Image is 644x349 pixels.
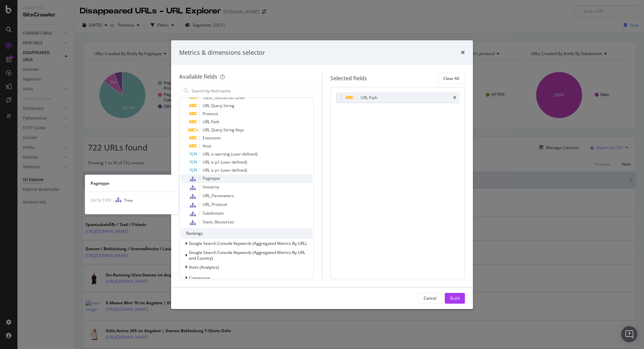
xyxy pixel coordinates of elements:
div: Selected fields [330,75,367,82]
span: Google Search Console Keywords (Aggregated Metrics By URL) [189,241,307,246]
span: Static_Resources [203,219,234,225]
div: times [453,96,456,100]
span: Pagetype [203,175,220,181]
div: times [461,48,465,57]
span: Host [203,143,211,149]
div: Build [450,295,460,301]
span: URL is p1 (user-defined) [203,159,247,165]
span: URL Query String Keys [203,127,244,133]
div: Available fields [179,73,217,80]
span: Protocol [203,111,218,117]
span: URL Path [203,119,219,125]
button: Build [445,293,465,304]
div: URL Pathtimes [336,93,460,103]
div: Clear All [443,76,459,81]
span: Google Search Console Keywords (Aggregated Metrics By URL and Country) [189,250,305,261]
div: modal [171,40,473,309]
span: Conversion [189,275,210,281]
span: URL Query String [203,103,234,108]
span: URL_Protocol [203,202,227,207]
div: Metrics & dimensions selector [179,48,265,57]
span: Universe [203,184,219,190]
div: URL Path [361,94,377,101]
div: Pagetype [85,180,178,186]
div: Open Intercom Messenger [621,326,637,342]
div: Rankings [181,228,312,239]
div: Cancel [424,295,436,301]
span: URL is p+ (user-defined) [203,167,247,173]
span: Subdomain [203,210,224,216]
span: URL_Parameters [203,193,234,199]
span: Extension [203,135,221,141]
button: Clear All [438,73,465,84]
button: Cancel [418,293,442,304]
span: Static_Resources Level [203,95,245,100]
input: Search by field name [191,86,312,96]
span: Visits (Analytics) [189,264,219,270]
span: URL is warning (user-defined) [203,151,258,157]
